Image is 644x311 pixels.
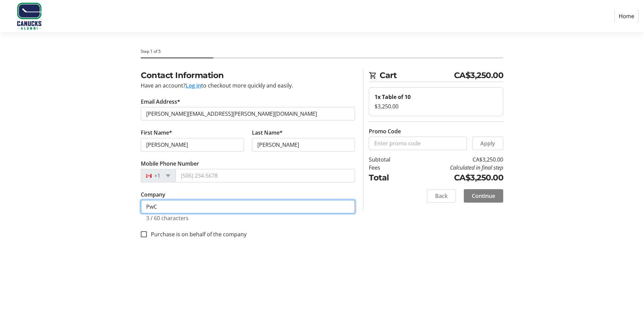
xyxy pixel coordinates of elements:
label: Company [141,191,165,199]
div: Have an account? to checkout more quickly and easily. [141,81,355,90]
img: Vancouver Canucks Alumni Foundation's Logo [5,3,53,30]
td: Total [369,172,408,184]
button: Apply [472,137,503,150]
td: Fees [369,164,408,172]
div: Step 1 of 5 [141,48,503,55]
button: Log in [186,81,201,90]
label: First Name* [141,129,172,137]
td: Subtotal [369,155,408,164]
button: Continue [464,189,503,203]
label: Promo Code [369,127,401,135]
input: Enter promo code [369,137,467,150]
td: CA$3,250.00 [408,172,503,184]
button: Back [427,189,456,203]
span: Continue [472,192,495,200]
span: Cart [380,69,454,81]
a: Home [614,10,639,23]
h2: Contact Information [141,69,355,81]
input: (506) 234-5678 [175,169,355,182]
td: Calculated in final step [408,164,503,172]
div: $3,250.00 [375,102,497,110]
span: Back [435,192,448,200]
span: CA$3,250.00 [454,69,504,81]
label: Mobile Phone Number [141,160,199,168]
label: Purchase is on behalf of the company [147,230,247,238]
strong: 1x Table of 10 [375,93,411,101]
td: CA$3,250.00 [408,155,503,164]
tr-character-limit: 3 / 60 characters [146,214,189,222]
label: Last Name* [252,129,283,137]
span: Apply [480,139,495,147]
label: Email Address* [141,98,180,106]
